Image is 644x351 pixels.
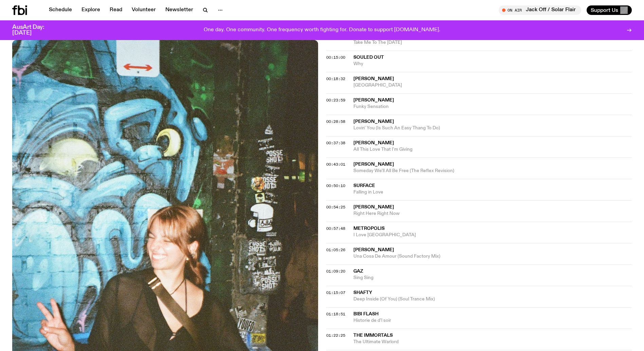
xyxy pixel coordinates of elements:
button: 01:09:20 [326,270,345,273]
button: 00:23:59 [326,98,345,102]
span: All This Love That I'm Giving [353,146,632,153]
span: 00:43:01 [326,162,345,167]
span: 00:50:10 [326,183,345,188]
button: 01:15:07 [326,291,345,295]
span: 01:18:51 [326,311,345,317]
button: 00:50:10 [326,184,345,188]
span: 01:22:25 [326,333,345,338]
span: 00:37:38 [326,140,345,146]
a: Volunteer [128,5,160,15]
span: 00:23:59 [326,97,345,103]
span: Right Here Right Now [353,210,632,217]
a: Explore [77,5,104,15]
span: [PERSON_NAME] [353,76,394,81]
button: On AirJack Off / Solar Flair [499,5,581,15]
span: The Ultimate Warlord [353,339,632,345]
button: 00:37:38 [326,141,345,145]
span: Deep Inside (Of You) (Soul Trance Mix) [353,296,632,302]
button: 00:15:00 [326,56,345,59]
span: 01:05:26 [326,247,345,253]
span: Souled Out [353,55,384,60]
span: Surface [353,183,375,188]
button: 01:22:25 [326,334,345,337]
span: Bibi Flash [353,312,379,316]
span: Una Cosa De Amour (Sound Factory Mix) [353,253,632,260]
button: 01:05:26 [326,248,345,252]
span: Metropolis [353,226,385,231]
span: Funky Sensation [353,104,632,110]
span: The Immortals [353,333,393,338]
span: [PERSON_NAME] [353,141,394,145]
a: Schedule [45,5,76,15]
span: [PERSON_NAME] [353,98,394,103]
button: Support Us [587,5,632,15]
span: 00:57:48 [326,226,345,231]
a: Newsletter [161,5,197,15]
span: Lovin' You (Is Such An Easy Thang To Do) [353,125,632,131]
span: Gaz [353,269,363,274]
span: Why [353,61,632,67]
span: Someday We'll All Be Free (The Reflex Revision) [353,168,632,174]
span: Shafty [353,290,372,295]
span: 01:09:20 [326,269,345,274]
span: [PERSON_NAME] [353,247,394,252]
span: [GEOGRAPHIC_DATA] [353,82,632,89]
span: 00:15:00 [326,55,345,60]
span: I Love [GEOGRAPHIC_DATA] [353,232,632,238]
button: 00:43:01 [326,163,345,166]
button: 01:18:51 [326,312,345,316]
span: 00:18:32 [326,76,345,81]
a: Read [106,5,126,15]
span: 00:28:58 [326,119,345,124]
span: Historie de d'l soir [353,317,632,324]
p: One day. One community. One frequency worth fighting for. Donate to support [DOMAIN_NAME]. [204,27,440,33]
span: [PERSON_NAME] [353,162,394,167]
button: 00:54:25 [326,205,345,209]
span: 00:54:25 [326,204,345,210]
span: [PERSON_NAME] [353,119,394,124]
span: Falling in Love [353,189,632,196]
h3: AusArt Day: [DATE] [12,24,56,36]
span: Sing Sing [353,275,632,281]
span: 01:15:07 [326,290,345,295]
button: 00:28:58 [326,120,345,124]
span: [PERSON_NAME] [353,205,394,209]
span: Support Us [591,7,618,13]
span: Take Me To The [DATE] [353,39,632,46]
button: 00:18:32 [326,77,345,81]
button: 00:57:48 [326,227,345,230]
